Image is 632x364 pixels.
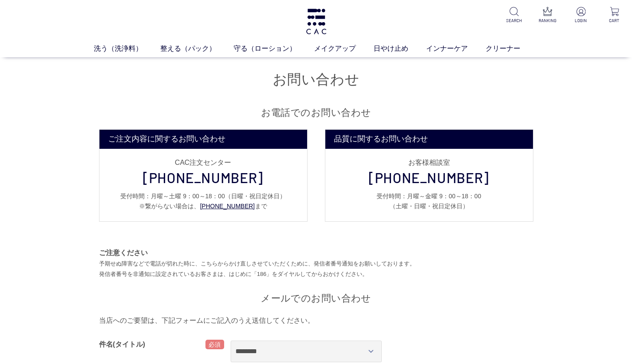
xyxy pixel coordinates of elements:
[334,159,524,166] div: お客様相談室
[374,43,426,54] a: 日やけ止め
[537,7,558,24] a: RANKING
[604,7,625,24] a: CART
[334,191,524,211] p: 受付時間：月曜～金曜 9：00～18：00 （土曜・日曜・祝日定休日）
[99,341,146,348] label: 件名(タイトル)
[234,43,314,54] a: 守る（ローション）
[99,130,307,149] dt: ご注文内容に関するお問い合わせ
[314,43,374,54] a: メイクアップ
[570,17,592,24] p: LOGIN
[99,70,533,89] h1: お問い合わせ
[426,43,486,54] a: インナーケア
[108,159,298,166] div: CAC注文センター
[325,130,533,149] dt: 品質に関するお問い合わせ
[486,43,538,54] a: クリーナー
[94,43,160,54] a: 洗う（洗浄料）
[99,315,533,326] p: 当店へのご要望は、下記フォームにご記入のうえ送信してください。
[604,17,625,24] p: CART
[108,201,298,211] p: ※繋がらない場合は、 まで
[99,248,533,258] p: ご注意ください
[160,43,234,54] a: 整える（パック）
[503,17,525,24] p: SEARCH
[108,191,298,201] p: 受付時間：月曜～土曜 9：00～18：00 （日曜・祝日定休日）
[503,7,525,24] a: SEARCH
[99,292,533,305] h2: メールでのお問い合わせ
[570,7,592,24] a: LOGIN
[305,9,328,34] img: logo
[99,260,415,277] font: 予期せぬ障害などで電話が切れた時に、こちらからかけ直しさせていただくために、発信者番号通知をお願いしております。 発信者番号を非通知に設定されているお客さまは、はじめに「186」をダイヤルしてか...
[99,106,533,119] h2: お電話でのお問い合わせ
[537,17,558,24] p: RANKING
